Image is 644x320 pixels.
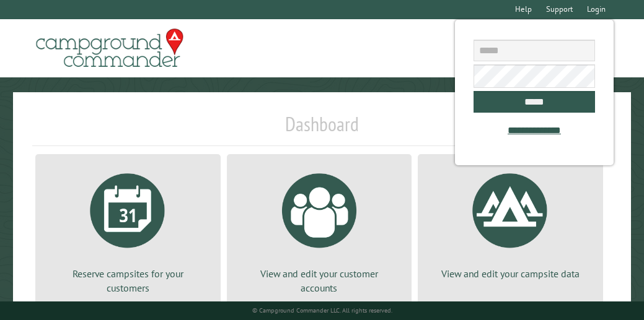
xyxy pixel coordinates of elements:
[242,267,397,295] p: View and edit your customer accounts
[32,24,187,72] img: Campground Commander
[32,112,612,146] h1: Dashboard
[252,306,392,314] small: © Campground Commander LLC. All rights reserved.
[50,164,206,295] a: Reserve campsites for your customers
[433,267,588,280] p: View and edit your campsite data
[50,267,206,295] p: Reserve campsites for your customers
[433,164,588,280] a: View and edit your campsite data
[242,164,397,295] a: View and edit your customer accounts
